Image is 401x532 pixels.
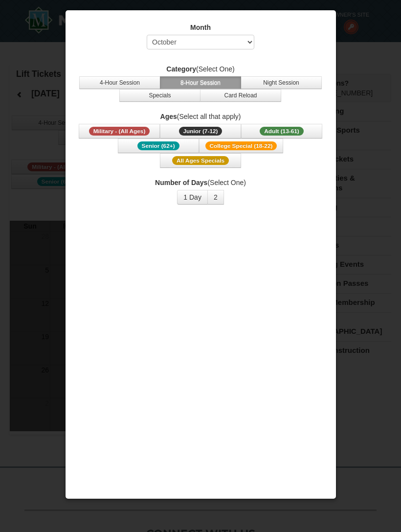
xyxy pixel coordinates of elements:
button: 8-Hour Session [160,76,241,89]
button: Adult (13-61) [241,124,322,139]
label: (Select One) [78,178,324,187]
strong: Category [166,65,196,73]
span: All Ages Specials [172,156,229,165]
strong: Number of Days [155,179,207,186]
button: All Ages Specials [160,153,241,168]
span: Junior (7-12) [179,127,223,136]
span: Adult (13-61) [260,127,304,136]
button: Specials [119,89,200,102]
strong: Ages [160,113,177,120]
span: College Special (18-22) [205,141,277,150]
button: College Special (18-22) [199,139,284,153]
button: Junior (7-12) [160,124,241,139]
span: Military - (All Ages) [89,127,150,136]
span: Senior (62+) [137,141,179,150]
label: (Select One) [78,64,324,74]
button: Senior (62+) [118,139,199,153]
button: Night Session [241,76,322,89]
strong: Month [190,23,211,31]
button: 1 Day [177,190,208,205]
button: Military - (All Ages) [79,124,160,139]
label: (Select all that apply) [78,112,324,121]
button: Card Reload [200,89,281,102]
button: 4-Hour Session [79,76,160,89]
button: 2 [207,190,224,205]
